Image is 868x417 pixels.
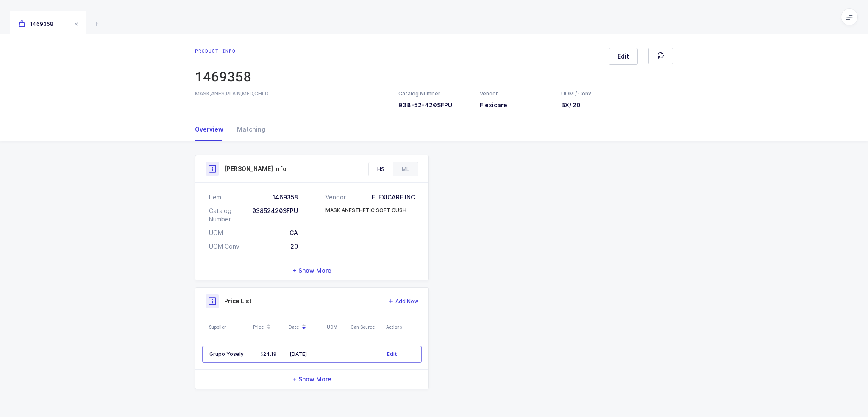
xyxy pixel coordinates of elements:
[209,229,223,237] div: UOM
[393,162,418,176] div: ML
[289,229,298,237] div: CA
[230,118,265,141] div: Matching
[561,101,592,109] h3: BX
[369,162,393,176] div: HS
[395,297,418,306] span: Add New
[209,324,248,330] div: Supplier
[195,48,251,54] div: Product info
[351,324,381,330] div: Can Source
[293,266,331,275] span: + Show More
[372,193,415,202] div: FLEXICARE INC
[325,193,349,202] div: Vendor
[480,101,551,109] h3: Flexicare
[569,101,581,109] span: / 20
[195,118,230,141] div: Overview
[253,320,284,334] div: Price
[618,52,629,61] span: Edit
[290,242,298,251] div: 20
[289,320,322,334] div: Date
[19,21,53,27] span: 1469358
[224,165,287,173] h3: [PERSON_NAME] Info
[195,90,388,98] div: MASK,ANES,PLAIN,MED,CHLD
[609,48,638,65] button: Edit
[388,297,418,306] button: Add New
[293,375,331,383] span: + Show More
[327,324,345,330] div: UOM
[480,90,551,98] div: Vendor
[224,297,252,305] h3: Price List
[195,261,428,280] div: + Show More
[209,351,247,358] div: Grupo Yosely
[209,242,239,251] div: UOM Conv
[289,351,321,358] div: [DATE]
[325,207,406,214] div: MASK ANESTHETIC SOFT CUSH
[260,351,277,358] span: 24.19
[387,350,397,358] button: Edit
[195,370,428,389] div: + Show More
[561,90,592,98] div: UOM / Conv
[386,324,419,330] div: Actions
